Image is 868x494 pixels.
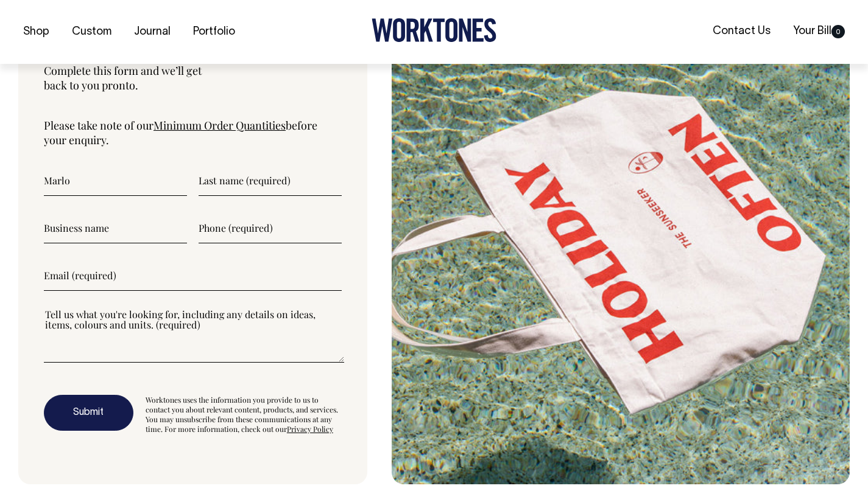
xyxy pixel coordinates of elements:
[44,395,133,431] button: Submit
[44,165,187,196] input: First name (required)
[146,395,342,434] div: Worktones uses the information you provide to us to contact you about relevant content, products,...
[44,63,342,92] p: Complete this form and we’ll get back to you pronto.
[44,118,342,147] p: Please take note of our before your enquiry.
[831,25,845,38] span: 0
[153,118,286,133] a: Minimum Order Quantities
[18,22,54,42] a: Shop
[44,260,342,291] input: Email (required)
[788,21,850,41] a: Your Bill0
[199,213,342,243] input: Phone (required)
[67,22,116,42] a: Custom
[708,21,775,41] a: Contact Us
[199,165,342,196] input: Last name (required)
[129,22,175,42] a: Journal
[44,213,187,243] input: Business name
[287,424,333,434] a: Privacy Policy
[188,22,240,42] a: Portfolio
